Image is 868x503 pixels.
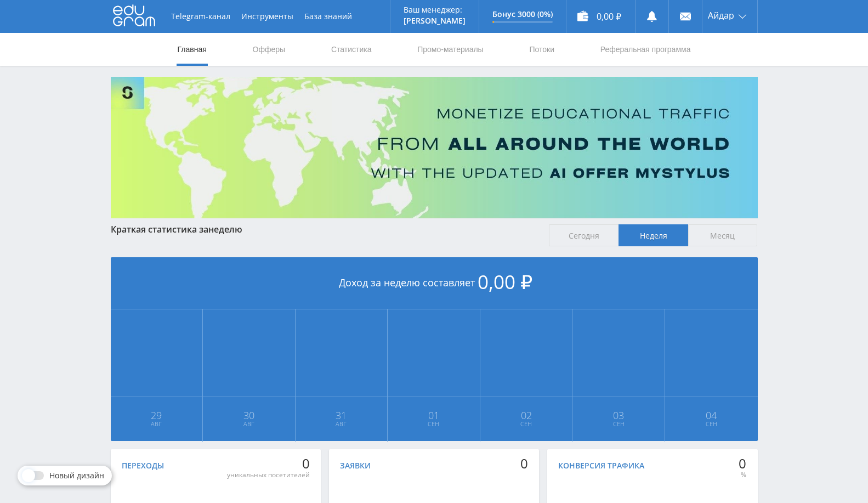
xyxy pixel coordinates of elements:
[416,33,484,66] a: Промо-материалы
[296,420,387,428] span: Авг
[122,461,164,470] div: Переходы
[208,223,242,235] span: неделю
[573,411,664,420] span: 03
[573,420,664,428] span: Сен
[481,411,572,420] span: 02
[619,224,688,246] span: Неделя
[388,420,479,428] span: Сен
[492,10,553,19] p: Бонус 3000 (0%)
[111,77,758,218] img: Banner
[203,420,294,428] span: Авг
[478,269,532,295] span: 0,00 ₽
[528,33,555,66] a: Потоки
[227,471,310,479] div: уникальных посетителей
[340,461,371,470] div: Заявки
[549,224,619,246] span: Сегодня
[111,411,202,420] span: 29
[388,411,479,420] span: 01
[203,411,294,420] span: 30
[404,16,466,25] p: [PERSON_NAME]
[666,420,757,428] span: Сен
[111,420,202,428] span: Авг
[708,11,734,20] span: Айдар
[111,257,758,309] div: Доход за неделю составляет
[739,471,746,479] div: %
[520,456,528,471] div: 0
[481,420,572,428] span: Сен
[177,33,208,66] a: Главная
[666,411,757,420] span: 04
[330,33,373,66] a: Статистика
[49,471,104,480] span: Новый дизайн
[404,5,466,14] p: Ваш менеджер:
[599,33,692,66] a: Реферальная программа
[739,456,746,471] div: 0
[558,461,644,470] div: Конверсия трафика
[111,224,538,234] div: Краткая статистика за
[227,456,310,471] div: 0
[296,411,387,420] span: 31
[688,224,758,246] span: Месяц
[252,33,287,66] a: Офферы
